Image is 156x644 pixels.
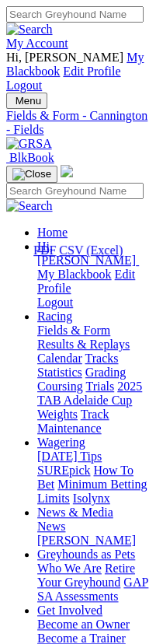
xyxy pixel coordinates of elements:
a: Become an Owner [37,618,130,631]
a: Who We Are [37,562,102,575]
a: How To Bet [37,464,133,491]
div: News & Media [37,520,150,548]
span: Hi, [PERSON_NAME] [37,240,136,267]
a: Coursing [37,380,83,393]
a: Edit Profile [63,65,120,78]
a: BlkBook [6,151,54,164]
a: Logout [6,79,42,92]
a: CSV (Excel) [59,243,123,257]
a: Home [37,226,68,239]
a: My Account [6,37,68,50]
input: Search [6,6,144,23]
a: Trials [85,380,114,393]
a: Edit Profile [37,268,135,295]
a: Isolynx [73,492,110,505]
div: My Account [6,51,150,93]
a: Fields & Form [37,324,110,337]
img: Close [12,168,51,180]
a: Tracks [85,352,118,365]
a: Results & Replays [37,338,130,351]
a: My Blackbook [37,268,112,281]
a: Greyhounds as Pets [37,548,135,561]
img: GRSA [6,137,52,151]
span: Menu [16,95,41,107]
img: Search [6,23,53,37]
div: Racing [37,324,150,436]
a: Wagering [37,436,85,449]
a: Racing [37,310,72,323]
a: News [37,520,65,533]
a: Statistics [37,366,82,379]
a: 2025 TAB Adelaide Cup [37,380,142,407]
a: GAP SA Assessments [37,576,148,603]
a: Retire Your Greyhound [37,562,135,589]
img: logo-grsa-white.png [61,165,73,177]
a: Get Involved [37,604,102,617]
a: My Blackbook [6,51,144,78]
a: Fields & Form - Cannington - Fields [6,109,150,137]
span: Hi, [PERSON_NAME] [6,51,123,64]
span: BlkBook [9,151,54,164]
div: Greyhounds as Pets [37,562,150,604]
a: [DATE] Tips [37,450,102,463]
button: Toggle navigation [6,93,47,109]
a: Grading [85,366,126,379]
div: Hi, [PERSON_NAME] [37,268,150,310]
a: Logout [37,296,73,309]
a: PDF [33,243,56,257]
a: SUREpick [37,464,90,477]
div: Wagering [37,450,150,506]
a: Calendar [37,352,82,365]
a: Minimum Betting Limits [37,478,147,505]
button: Toggle navigation [6,166,57,183]
a: Hi, [PERSON_NAME] [37,240,139,267]
a: Weights [37,408,78,421]
input: Search [6,183,144,199]
a: News & Media [37,506,113,519]
img: Search [6,199,53,213]
a: [PERSON_NAME] [37,534,136,547]
a: Track Maintenance [37,408,109,435]
div: Download [33,243,123,257]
